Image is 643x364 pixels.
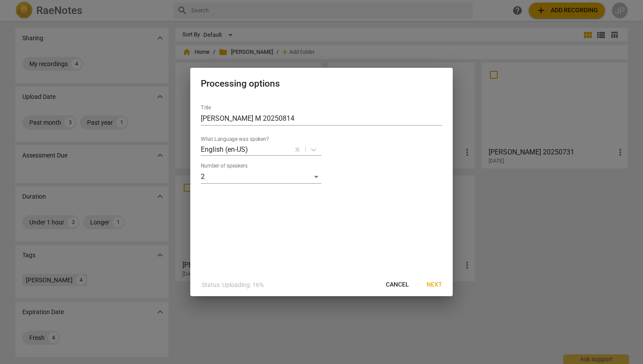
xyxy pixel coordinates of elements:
div: 2 [201,170,321,184]
p: Status: Uploading: 16% [202,280,264,290]
p: English (en-US) [201,144,248,154]
label: What Language was spoken? [201,137,269,142]
label: Title [201,105,211,111]
span: Cancel [386,280,409,289]
span: Next [426,280,442,289]
h2: Processing options [201,78,442,89]
label: Number of speakers [201,164,248,169]
button: Next [419,277,449,293]
button: Cancel [379,277,416,293]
